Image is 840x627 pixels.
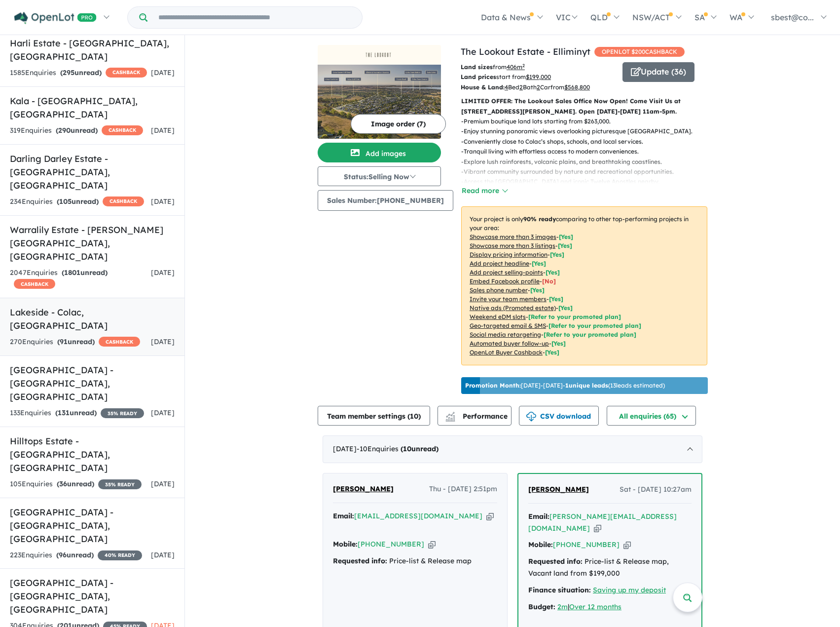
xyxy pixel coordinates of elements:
span: sbest@co... [771,12,814,22]
img: The Lookout Estate - Elliminyt [318,65,441,139]
div: 133 Enquir ies [10,407,144,419]
p: [DATE] - [DATE] - ( 13 leads estimated) [465,381,665,390]
strong: Budget: [528,602,555,611]
div: Price-list & Release map, Vacant land from $199,000 [528,556,692,580]
div: 1585 Enquir ies [10,67,147,79]
span: Performance [447,412,508,421]
u: Add project headline [470,260,529,267]
div: 223 Enquir ies [10,549,142,561]
u: $ 568,800 [564,83,590,91]
p: - Explore lush rainforests, volcanic plains, and breathtaking coastlines. [461,157,700,167]
span: [ Yes ] [549,295,563,303]
p: LIMITED OFFER: The Lookout Sales Office Now Open! Come Visit Us at [STREET_ADDRESS][PERSON_NAME].... [461,96,707,117]
span: [DATE] [151,408,175,417]
b: Promotion Month: [465,382,521,389]
strong: ( unread) [57,197,99,206]
img: line-chart.svg [446,412,455,417]
u: Display pricing information [470,251,548,258]
a: [PERSON_NAME][EMAIL_ADDRESS][DOMAIN_NAME] [528,512,677,533]
img: bar-chart.svg [445,415,455,422]
button: Update (36) [622,62,694,82]
a: The Lookout Estate - Elliminyt [461,46,590,57]
span: 295 [63,68,74,77]
a: [PERSON_NAME] [333,483,394,495]
p: - Conveniently close to Colac’s shops, schools, and local services. [461,137,700,147]
div: 234 Enquir ies [10,196,144,208]
b: Land prices [461,73,496,80]
span: - 10 Enquir ies [357,444,438,453]
a: [PHONE_NUMBER] [553,540,620,549]
a: 2m [557,602,568,611]
span: [DATE] [151,479,175,488]
span: [ Yes ] [558,242,572,249]
strong: Email: [528,512,549,521]
u: Weekend eDM slots [470,313,526,320]
b: House & Land: [461,83,505,91]
p: - Access the [GEOGRAPHIC_DATA] and iconic Twelve Apostles nearby. [461,177,700,187]
u: Native ads (Promoted estate) [470,304,556,312]
p: - Tranquil living with effortless access to modern conveniences. [461,147,700,157]
span: [Yes] [551,340,566,347]
div: 2047 Enquir ies [10,267,151,291]
u: 4 [505,83,508,91]
u: 406 m [507,63,525,71]
div: 270 Enquir ies [10,336,140,348]
span: [ Yes ] [546,269,560,276]
strong: ( unread) [62,268,108,277]
p: Your project is only comparing to other top-performing projects in your area: - - - - - - - - - -... [461,206,707,365]
button: Read more [461,185,508,196]
p: - Enjoy stunning panoramic views overlooking picturesque [GEOGRAPHIC_DATA]. [461,126,700,136]
span: CASHBACK [14,279,55,289]
u: Automated buyer follow-up [470,340,549,347]
span: 131 [58,408,70,417]
span: CASHBACK [106,68,147,78]
a: [PERSON_NAME] [528,484,589,496]
img: Openlot PRO Logo White [14,12,97,24]
span: Thu - [DATE] 2:51pm [429,483,497,495]
span: 105 [59,197,72,206]
p: from [461,62,615,72]
div: Price-list & Release map [333,555,497,567]
strong: Mobile: [528,540,553,549]
span: [DATE] [151,550,175,559]
span: 40 % READY [98,550,142,560]
h5: Hilltops Estate - [GEOGRAPHIC_DATA] , [GEOGRAPHIC_DATA] [10,434,175,474]
strong: ( unread) [60,68,102,77]
span: [DATE] [151,268,175,277]
input: Try estate name, suburb, builder or developer [149,7,360,28]
strong: ( unread) [57,479,94,488]
u: Add project selling-points [470,269,543,276]
sup: 2 [522,63,525,68]
span: 35 % READY [101,408,144,418]
u: Showcase more than 3 listings [470,242,555,249]
img: The Lookout Estate - Elliminyt Logo [322,49,437,61]
span: [Refer to your promoted plan] [544,331,636,338]
strong: Mobile: [333,540,358,549]
h5: Kala - [GEOGRAPHIC_DATA] , [GEOGRAPHIC_DATA] [10,94,175,121]
span: [DATE] [151,68,175,77]
p: - Premium boutique land lots starting from $263,000. [461,117,700,126]
strong: ( unread) [55,408,97,417]
div: 105 Enquir ies [10,478,142,490]
u: 2 [537,83,540,91]
strong: Finance situation: [528,586,591,594]
span: [Refer to your promoted plan] [528,313,621,320]
div: [DATE] [323,435,702,463]
button: Copy [428,539,436,549]
img: download icon [526,412,536,422]
h5: [GEOGRAPHIC_DATA] - [GEOGRAPHIC_DATA] , [GEOGRAPHIC_DATA] [10,506,175,546]
strong: ( unread) [56,126,98,135]
span: [PERSON_NAME] [333,484,394,493]
div: | [528,601,692,613]
button: Copy [623,540,631,550]
span: [ No ] [542,277,556,285]
a: Saving up my deposit [593,586,666,594]
span: [DATE] [151,126,175,135]
b: Land sizes [461,63,493,71]
div: 319 Enquir ies [10,125,143,137]
span: OPENLOT $ 200 CASHBACK [594,47,685,57]
span: [Refer to your promoted plan] [548,322,641,329]
span: CASHBACK [103,196,144,206]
